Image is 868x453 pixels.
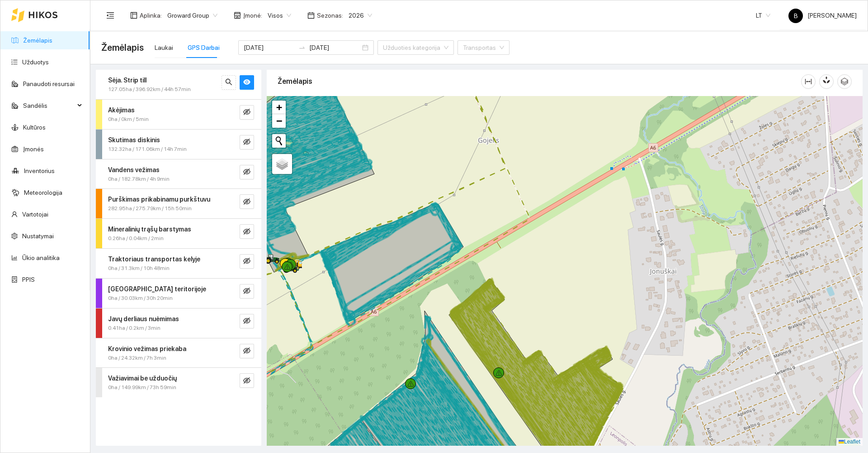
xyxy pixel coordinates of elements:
[108,115,149,124] span: 0ha / 0km / 5min
[96,189,261,218] div: Purškimas prikabinamu purkštuvu282.95ha / 275.79km / 15h 50mineye-invisible
[101,6,119,24] button: menu-fold
[225,78,232,87] span: search
[244,43,295,53] input: Pradžios data
[240,105,254,120] button: eye-invisible
[307,12,315,19] span: calendar
[243,257,250,266] span: eye-invisible
[23,145,44,153] a: Įmonės
[243,317,250,326] span: eye-invisible
[298,44,306,51] span: swap-right
[188,43,220,53] div: GPS Darbai
[234,12,241,19] span: shop
[222,75,236,90] button: search
[243,347,250,356] span: eye-invisible
[108,145,187,154] span: 132.32ha / 171.06km / 14h 7min
[240,254,254,269] button: eye-invisible
[240,284,254,299] button: eye-invisible
[243,168,250,177] span: eye-invisible
[96,100,261,129] div: Akėjimas0ha / 0km / 5mineye-invisible
[243,228,250,236] span: eye-invisible
[96,159,261,189] div: Vandens vežimas0ha / 182.78km / 4h 9mineye-invisible
[22,211,48,218] a: Vartotojai
[268,9,291,22] span: Visos
[108,196,210,203] strong: Purškimas prikabinamu purkštuvu
[243,10,262,20] span: Įmonė :
[788,12,857,19] span: [PERSON_NAME]
[108,234,164,243] span: 0.26ha / 0.04km / 2min
[24,167,55,174] a: Inventorius
[96,338,261,368] div: Krovinio vežimas priekaba0ha / 24.32km / 7h 3mineye-invisible
[317,10,343,20] span: Sezonas :
[108,345,186,352] strong: Krovinio vežimas priekaba
[243,377,250,386] span: eye-invisible
[155,43,173,53] div: Laukai
[23,124,46,131] a: Kultūros
[839,439,860,445] a: Leaflet
[140,10,162,20] span: Aplinka :
[108,264,170,273] span: 0ha / 31.3km / 10h 48min
[108,285,206,293] strong: [GEOGRAPHIC_DATA] teritorijoje
[108,383,176,392] span: 0ha / 149.99km / 73h 59min
[240,194,254,209] button: eye-invisible
[801,74,816,89] button: column-width
[272,154,292,174] a: Layers
[130,12,137,19] span: layout
[96,279,261,308] div: [GEOGRAPHIC_DATA] teritorijoje0ha / 30.03km / 30h 20mineye-invisible
[794,9,798,23] span: B
[108,106,135,114] strong: Akėjimas
[802,78,815,85] span: column-width
[278,68,801,94] div: Žemėlapis
[96,308,261,338] div: Javų derliaus nuėmimas0.41ha / 0.2km / 3mineye-invisible
[96,130,261,159] div: Skutimas diskinis132.32ha / 171.06km / 14h 7mineye-invisible
[108,204,192,213] span: 282.95ha / 275.79km / 15h 50min
[349,9,372,22] span: 2026
[272,134,286,148] button: Initiate a new search
[96,70,261,99] div: Sėja. Strip till127.05ha / 396.92km / 44h 57minsearcheye
[108,294,173,303] span: 0ha / 30.03km / 30h 20min
[23,96,75,115] span: Sandėlis
[22,232,54,240] a: Nustatymai
[108,77,146,84] strong: Sėja. Strip till
[240,165,254,179] button: eye-invisible
[756,9,770,22] span: LT
[96,219,261,248] div: Mineralinių trąšų barstymas0.26ha / 0.04km / 2mineye-invisible
[243,287,250,296] span: eye-invisible
[240,344,254,358] button: eye-invisible
[240,373,254,388] button: eye-invisible
[108,354,166,362] span: 0ha / 24.32km / 7h 3min
[22,254,60,261] a: Ūkio analitika
[22,276,35,283] a: PPIS
[101,40,144,55] span: Žemėlapis
[96,249,261,278] div: Traktoriaus transportas kelyje0ha / 31.3km / 10h 48mineye-invisible
[243,138,250,147] span: eye-invisible
[243,108,250,117] span: eye-invisible
[23,80,75,87] a: Panaudoti resursai
[240,314,254,328] button: eye-invisible
[272,114,286,128] a: Zoom out
[108,375,177,382] strong: Važiavimai be užduočių
[108,315,179,323] strong: Javų derliaus nuėmimas
[298,44,306,51] span: to
[272,101,286,114] a: Zoom in
[276,115,282,126] span: −
[108,324,160,333] span: 0.41ha / 0.2km / 3min
[240,75,254,90] button: eye
[108,255,200,263] strong: Traktoriaus transportas kelyje
[276,101,282,113] span: +
[240,224,254,239] button: eye-invisible
[108,166,160,173] strong: Vandens vežimas
[96,368,261,397] div: Važiavimai be užduočių0ha / 149.99km / 73h 59mineye-invisible
[243,198,250,207] span: eye-invisible
[243,78,250,87] span: eye
[167,9,217,22] span: Groward Group
[309,43,360,53] input: Pabaigos data
[108,226,191,233] strong: Mineralinių trąšų barstymas
[108,175,170,183] span: 0ha / 182.78km / 4h 9min
[240,135,254,149] button: eye-invisible
[23,37,52,44] a: Žemėlapis
[108,136,160,144] strong: Skutimas diskinis
[108,85,191,94] span: 127.05ha / 396.92km / 44h 57min
[22,58,49,66] a: Užduotys
[106,11,114,19] span: menu-fold
[24,189,62,196] a: Meteorologija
